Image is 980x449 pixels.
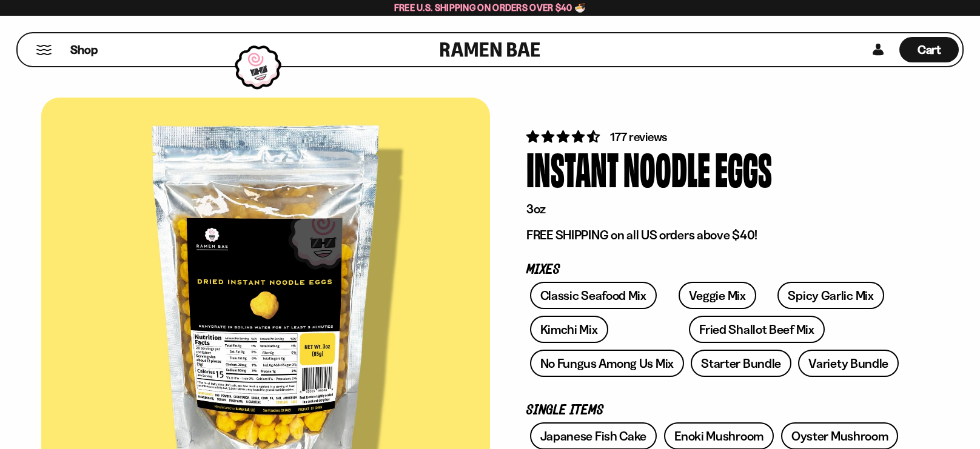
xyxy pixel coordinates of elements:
div: Eggs [715,145,772,191]
a: Veggie Mix [679,282,756,309]
span: Free U.S. Shipping on Orders over $40 🍜 [394,2,586,13]
a: Shop [70,37,98,62]
span: 177 reviews [610,130,667,144]
div: Cart [899,33,959,66]
a: Variety Bundle [798,350,899,377]
div: Noodle [623,145,710,191]
a: Fried Shallot Beef Mix [689,316,824,343]
p: FREE SHIPPING on all US orders above $40! [526,227,902,243]
span: Shop [70,42,98,58]
a: Starter Bundle [691,350,791,377]
p: Single Items [526,405,902,416]
span: 4.71 stars [526,129,602,144]
a: Kimchi Mix [530,316,608,343]
a: Spicy Garlic Mix [777,282,884,309]
div: Instant [526,145,619,191]
p: Mixes [526,264,902,276]
span: Cart [918,42,941,57]
p: 3oz [526,201,902,217]
a: Classic Seafood Mix [530,282,657,309]
a: No Fungus Among Us Mix [530,350,684,377]
button: Mobile Menu Trigger [36,45,52,55]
